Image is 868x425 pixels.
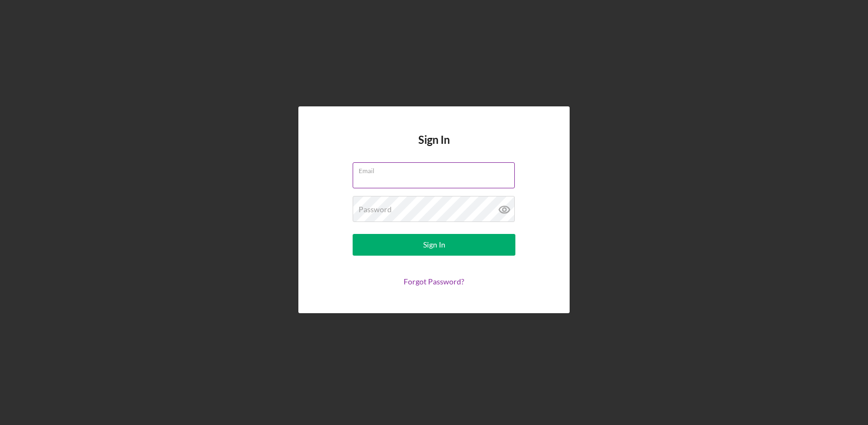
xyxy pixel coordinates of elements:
[359,163,515,175] label: Email
[404,277,464,286] a: Forgot Password?
[353,234,515,256] button: Sign In
[423,234,445,256] div: Sign In
[359,205,392,214] label: Password
[418,134,450,162] h4: Sign In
